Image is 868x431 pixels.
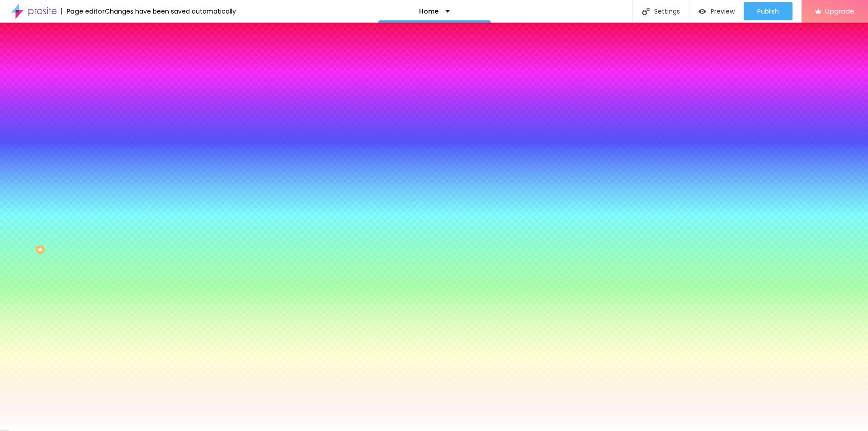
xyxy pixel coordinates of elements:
span: Preview [711,8,735,15]
div: Changes have been saved automatically [105,8,236,14]
span: Publish [757,8,779,15]
img: view-1.svg [698,8,706,15]
img: Icone [642,8,650,15]
button: Preview [689,2,744,20]
p: Home [419,8,439,14]
button: Publish [744,2,793,20]
div: Page editor [61,8,105,14]
span: Upgrade [825,7,854,15]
